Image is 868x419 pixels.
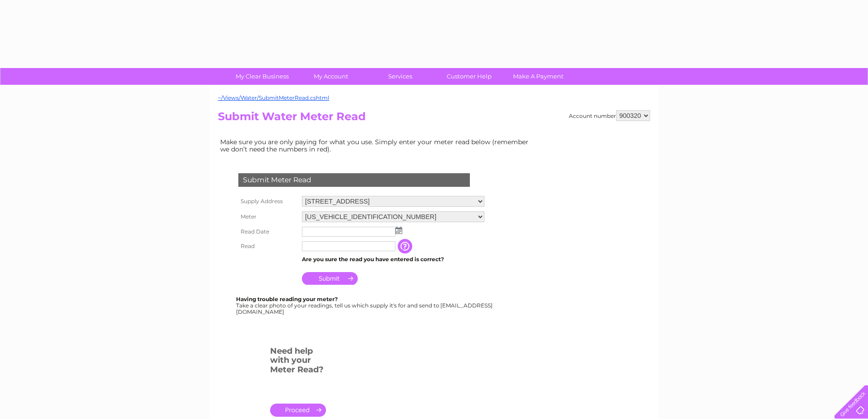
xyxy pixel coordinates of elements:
th: Supply Address [236,194,300,209]
h3: Need help with your Meter Read? [270,345,326,379]
td: Are you sure the read you have entered is correct? [300,253,487,265]
th: Meter [236,209,300,224]
td: Make sure you are only paying for what you use. Simply enter your meter read below (remember we d... [218,136,536,155]
a: My Account [294,68,369,85]
div: Account number [569,110,650,121]
th: Read Date [236,224,300,239]
a: ~/Views/Water/SubmitMeterRead.cshtml [218,94,329,101]
a: . [270,404,326,417]
input: Information [398,239,414,253]
img: ... [395,227,402,234]
th: Read [236,239,300,253]
a: Make A Payment [501,68,576,85]
b: Having trouble reading your meter? [236,296,338,302]
a: My Clear Business [225,68,300,85]
div: Submit Meter Read [238,173,470,187]
div: Take a clear photo of your readings, tell us which supply it's for and send to [EMAIL_ADDRESS][DO... [236,296,494,315]
a: Customer Help [432,68,507,85]
input: Submit [302,272,358,285]
h2: Submit Water Meter Read [218,110,650,127]
a: Services [363,68,438,85]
